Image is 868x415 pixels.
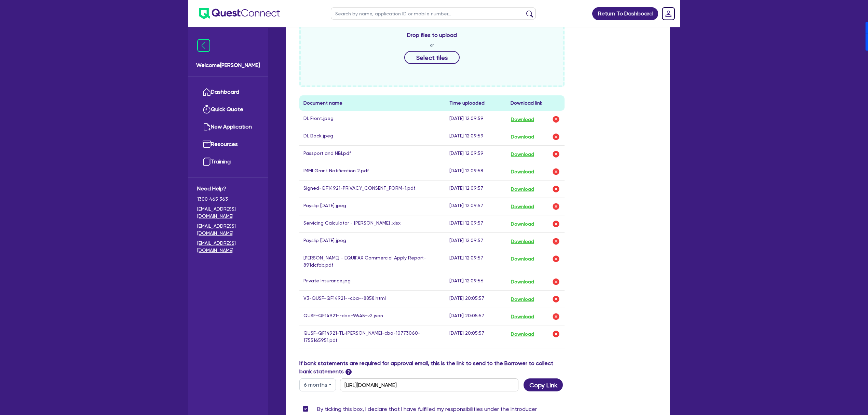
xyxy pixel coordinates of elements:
a: [EMAIL_ADDRESS][DOMAIN_NAME] [197,240,259,254]
td: DL Back.jpeg [299,128,445,146]
a: Resources [197,136,259,153]
img: delete-icon [552,150,560,158]
td: Signed-QF14921-PRIVACY_CONSENT_FORM-1.pdf [299,180,445,198]
a: Quick Quote [197,101,259,118]
button: Copy Link [524,378,563,391]
td: [DATE] 12:09:58 [445,163,506,180]
img: delete-icon [552,255,560,263]
button: Download [511,219,534,228]
a: Return To Dashboard [592,7,658,20]
img: training [203,158,211,166]
button: Download [511,312,534,321]
button: Download [511,295,534,304]
img: quest-connect-logo-blue [199,8,280,19]
td: [DATE] 12:09:59 [445,146,506,163]
td: Payslip [DATE].jpeg [299,233,445,250]
span: or [430,42,434,48]
span: Welcome [PERSON_NAME] [196,61,260,69]
span: 1300 465 363 [197,196,259,203]
a: [EMAIL_ADDRESS][DOMAIN_NAME] [197,223,259,237]
button: Download [511,115,534,124]
td: [DATE] 12:09:59 [445,111,506,128]
td: [DATE] 12:09:57 [445,180,506,198]
span: Need Help? [197,185,259,193]
button: Download [511,237,534,246]
button: Select files [404,51,460,64]
a: Dashboard [197,83,259,101]
td: [DATE] 12:09:57 [445,250,506,273]
img: delete-icon [552,202,560,211]
button: Download [511,254,534,263]
a: [EMAIL_ADDRESS][DOMAIN_NAME] [197,205,259,220]
td: DL Front.jpeg [299,111,445,128]
td: Passport and NBI.pdf [299,146,445,163]
a: New Application [197,118,259,136]
td: QUSF-QF14921--cba-9645-v2.json [299,308,445,325]
span: ? [345,369,352,375]
td: [DATE] 20:05:57 [445,291,506,308]
th: Download link [506,95,565,111]
td: [DATE] 12:09:57 [445,233,506,250]
td: [DATE] 12:09:57 [445,215,506,233]
td: [DATE] 20:05:57 [445,308,506,325]
img: delete-icon [552,185,560,193]
td: Private Insurance.jpg [299,273,445,291]
img: icon-menu-close [197,39,210,52]
button: Dropdown toggle [299,378,336,391]
td: [PERSON_NAME] - EQUIFAX Commercial Apply Report-891dcfab.pdf [299,250,445,273]
button: Download [511,185,534,193]
th: Document name [299,95,445,111]
button: Download [511,202,534,211]
td: IMMI Grant Notification 2.pdf [299,163,445,180]
label: If bank statements are required for approval email, this is the link to send to the Borrower to c... [299,359,565,376]
td: [DATE] 12:09:59 [445,128,506,146]
img: quick-quote [203,105,211,113]
span: Drop files to upload [407,31,457,39]
td: Payslip [DATE].jpeg [299,198,445,215]
img: delete-icon [552,168,560,176]
img: new-application [203,123,211,131]
button: Download [511,167,534,176]
img: delete-icon [552,312,560,321]
td: [DATE] 12:09:57 [445,198,506,215]
button: Download [511,132,534,141]
a: Dropdown toggle [660,5,677,23]
td: V3-QUSF-QF14921--cba--8858.html [299,291,445,308]
td: Servicing Calculator - [PERSON_NAME] .xlsx [299,215,445,233]
img: delete-icon [552,237,560,245]
img: resources [203,140,211,148]
img: delete-icon [552,220,560,228]
button: Download [511,277,534,286]
td: QUSF-QF14921-TL-[PERSON_NAME]-cba-10773060-1755165951.pdf [299,325,445,348]
img: delete-icon [552,278,560,286]
th: Time uploaded [445,95,506,111]
td: [DATE] 20:05:57 [445,325,506,348]
img: delete-icon [552,330,560,338]
button: Download [511,150,534,159]
img: delete-icon [552,133,560,141]
td: [DATE] 12:09:56 [445,273,506,291]
img: delete-icon [552,295,560,303]
a: Training [197,153,259,171]
button: Download [511,330,534,338]
img: delete-icon [552,115,560,123]
input: Search by name, application ID or mobile number... [331,8,536,19]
